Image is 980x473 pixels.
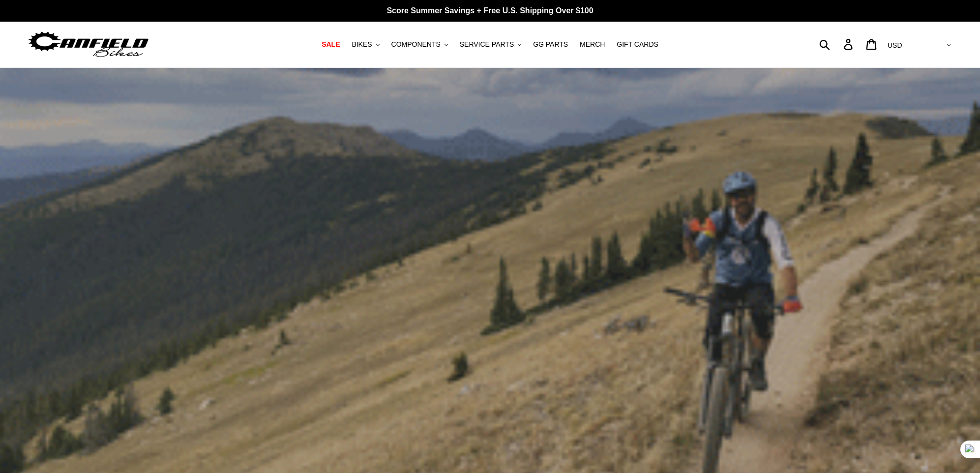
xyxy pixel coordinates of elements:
input: Search [825,33,850,55]
span: SERVICE PARTS [460,40,514,49]
span: BIKES [352,40,372,49]
a: MERCH [575,38,610,51]
button: BIKES [347,38,384,51]
span: MERCH [580,40,605,49]
a: SALE [317,38,345,51]
span: GG PARTS [533,40,568,49]
button: COMPONENTS [386,38,453,51]
a: GIFT CARDS [612,38,663,51]
span: SALE [322,40,340,49]
span: GIFT CARDS [617,40,658,49]
span: COMPONENTS [391,40,441,49]
a: GG PARTS [528,38,573,51]
button: SERVICE PARTS [455,38,526,51]
img: Canfield Bikes [27,29,150,60]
